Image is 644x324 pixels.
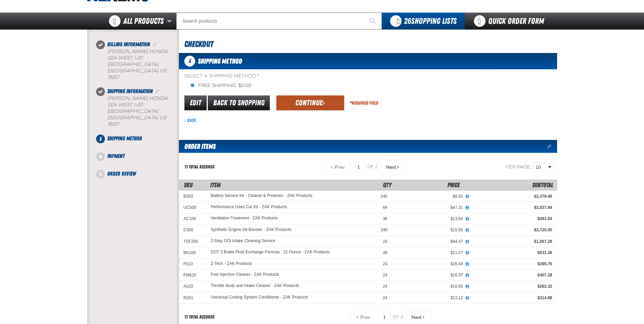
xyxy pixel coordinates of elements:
[386,164,396,170] span: Next Page
[211,239,275,244] a: 2-Step GDI Intake Cleaning Service
[198,57,242,65] span: Shipping Method
[184,314,215,320] div: 11 total records
[179,270,206,281] td: FM620
[179,292,206,303] td: R201
[154,88,161,94] a: Edit Shipping Information
[96,170,105,179] span: 5
[473,250,552,255] div: $531.36
[383,262,387,266] span: 24
[397,250,463,255] div: $11.07
[184,39,213,49] span: Checkout
[96,134,105,143] span: 3
[383,216,387,221] span: 36
[100,134,179,152] li: Shipping Method. Step 3 of 5. Not Completed
[211,295,308,300] a: Universal Cooling System Conditioner - ZAK Products
[397,205,463,210] div: $47.31
[547,144,557,149] a: Edit items
[107,121,119,127] bdo: 76017
[100,40,179,87] li: Billing Information. Step 1 of 5. Completed
[397,261,463,267] div: $16.49
[165,13,176,30] button: Open All Products pages
[378,312,390,323] input: Current page number
[107,68,158,74] span: [GEOGRAPHIC_DATA]
[381,194,387,199] span: 240
[107,115,158,121] span: [GEOGRAPHIC_DATA]
[211,261,252,266] a: Z-Tech - ZAK Products
[383,295,387,300] span: 24
[107,102,143,108] span: 1104 West I-20
[184,118,196,123] a: Back
[179,202,206,213] td: UC500
[184,73,557,79] span: Select a Shipping Method
[404,16,457,26] span: Shopping Lists
[179,191,206,202] td: B303
[447,181,460,188] span: Price
[411,314,422,320] span: Next Page
[463,216,472,222] button: View All Prices for Ventilation Treatment - ZAK Products
[463,250,472,256] button: View All Prices for DOT 3 Brake Fluid Exchange Formula - 32 Ounce - ZAK Products
[473,205,552,210] div: $3,027.84
[211,228,291,232] a: Synthetic Engine Oil Booster - ZAK Products
[383,284,387,289] span: 24
[160,68,166,74] span: US
[176,13,382,30] input: Search
[179,213,206,224] td: AC100
[353,162,365,173] input: Current page number
[350,100,378,106] div: Required Field
[107,74,119,80] bdo: 76017
[179,258,206,270] td: F610
[397,239,463,244] div: $44.47
[190,83,251,89] label: Free Shipping: $0.00
[397,216,463,221] div: $13.64
[473,194,552,199] div: $2,378.40
[463,205,472,211] button: View All Prices for Performance Used Car Kit - ZAK Products
[211,205,287,210] a: Performance Used Car Kit - ZAK Products
[473,295,552,301] div: $314.88
[383,181,391,188] span: Qty
[463,261,472,267] button: View All Prices for Z-Tech - ZAK Products
[179,140,216,153] h2: Order Items
[107,49,168,54] span: [PERSON_NAME] Honda
[107,88,153,94] span: Shipping Information
[465,13,557,30] a: Quick Order Form
[367,164,378,170] span: of 2
[184,164,215,170] div: 11 total records
[107,95,168,101] span: [PERSON_NAME] Honda
[184,56,195,67] span: 3
[211,250,330,255] a: DOT 3 Brake Fluid Exchange Formula - 32 Ounce - ZAK Products
[107,170,136,177] span: Order Review
[96,152,105,161] span: 4
[473,284,552,289] div: $262.32
[532,181,553,188] span: Subtotal
[179,236,206,247] td: TSF200
[365,13,382,30] button: Start Searching
[100,87,179,134] li: Shipping Information. Step 2 of 5. Completed
[463,239,472,245] button: View All Prices for 2-Step GDI Intake Cleaning Service
[383,239,387,244] span: 24
[463,272,472,278] button: View All Prices for Fuel Injection Cleaner - ZAK Products
[211,194,312,198] a: Battery Service Kit - Cleaner & Protector - ZAK Products
[179,281,206,292] td: A103
[100,170,179,178] li: Order Review. Step 5 of 5. Not Completed
[473,227,552,233] div: $3,720.00
[211,216,278,221] a: Ventilation Treatment - ZAK Products
[397,194,463,199] div: $9.91
[107,61,158,67] span: [GEOGRAPHIC_DATA]
[210,181,221,188] span: Item
[382,13,465,30] button: You have 26 Shopping Lists. Open to view details
[211,272,279,277] a: Fuel Injection Cleaner - ZAK Products
[211,284,299,288] a: Throttle Body and Intake Cleaner - ZAK Products
[383,250,387,255] span: 48
[151,41,158,48] a: Edit Billing Information
[184,181,192,188] a: SKU
[463,284,472,290] button: View All Prices for Throttle Body and Intake Cleaner - ZAK Products
[190,83,195,88] input: Free Shipping: $0.00
[393,314,403,320] span: of 2
[383,205,387,210] span: 64
[536,164,547,171] span: 10
[397,295,463,301] div: $13.12
[397,272,463,278] div: $16.97
[463,295,472,301] button: View All Prices for Universal Cooling System Conditioner - ZAK Products
[473,216,552,221] div: $491.04
[107,41,150,48] span: Billing Information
